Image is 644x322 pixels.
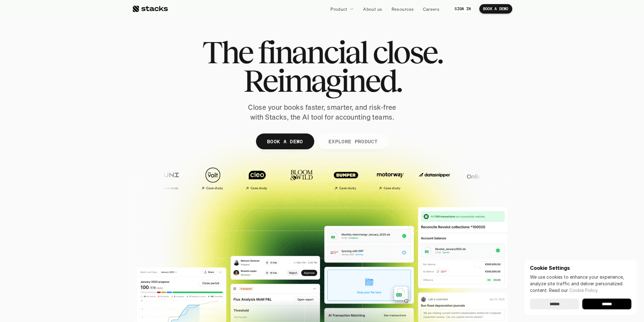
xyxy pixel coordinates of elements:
[243,66,401,95] span: Reimagined.
[363,6,382,12] p: About us
[370,164,411,193] a: Case study
[243,102,401,122] p: Close your books faster, smarter, and risk-free with Stacks, the AI tool for accounting teams.
[325,164,367,193] a: Case study
[359,3,386,15] a: About us
[451,4,475,14] a: SIGN IN
[258,38,367,66] span: financial
[455,7,471,11] p: SIGN IN
[192,164,233,193] a: Case study
[383,186,400,190] h2: Case study
[206,186,223,190] h2: Case study
[317,133,388,149] a: EXPLORE PRODUCT
[339,186,356,190] h2: Case study
[549,288,598,293] span: Read our .
[423,6,439,12] p: Careers
[237,164,278,193] a: Case study
[267,137,303,146] p: BOOK A DEMO
[202,38,252,66] span: The
[569,288,597,293] a: Cookie Policy
[530,265,631,270] p: Cookie Settings
[148,164,189,193] a: Case study
[328,137,377,146] p: EXPLORE PRODUCT
[483,7,508,11] p: BOOK A DEMO
[330,6,347,12] p: Product
[75,146,103,151] a: Privacy Policy
[250,186,267,190] h2: Case study
[373,38,442,66] span: close.
[479,4,512,14] a: BOOK A DEMO
[256,133,314,149] a: BOOK A DEMO
[530,274,631,294] p: We use cookies to enhance your experience, analyze site traffic and deliver personalized content.
[419,3,443,15] a: Careers
[387,3,418,15] a: Resources
[162,186,178,190] h2: Case study
[391,6,414,12] p: Resources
